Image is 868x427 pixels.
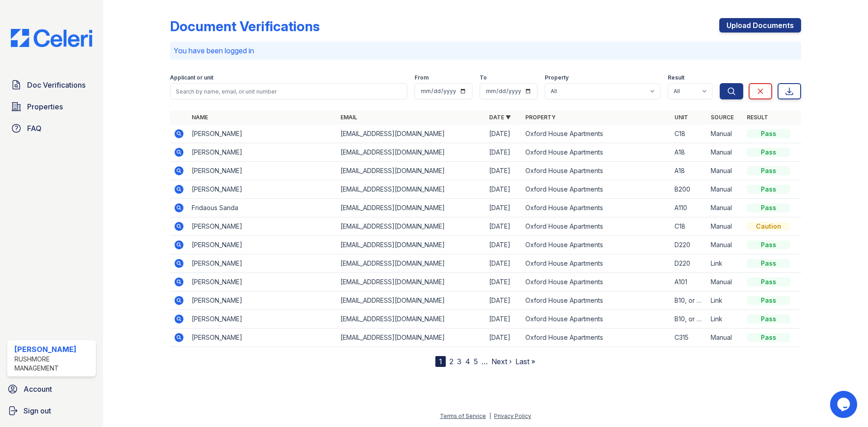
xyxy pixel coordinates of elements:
td: [PERSON_NAME] [188,180,337,199]
a: Upload Documents [719,18,801,33]
td: [DATE] [486,125,522,143]
label: From [415,74,429,81]
td: [PERSON_NAME] [188,143,337,162]
td: [PERSON_NAME] [188,254,337,273]
td: [EMAIL_ADDRESS][DOMAIN_NAME] [337,217,486,236]
a: Next › [491,357,512,366]
div: Document Verifications [170,18,320,34]
div: Pass [747,333,790,342]
td: D220 [671,236,707,254]
span: Properties [27,101,63,112]
td: [EMAIL_ADDRESS][DOMAIN_NAME] [337,143,486,162]
label: Applicant or unit [170,74,213,81]
a: Email [340,114,357,121]
td: A18 [671,143,707,162]
a: Date ▼ [489,114,511,121]
a: Last » [515,357,535,366]
td: Manual [707,180,743,199]
td: Oxford House Apartments [522,125,670,143]
td: [DATE] [486,217,522,236]
a: 2 [449,357,453,366]
td: A110 [671,199,707,217]
td: Manual [707,162,743,180]
div: Pass [747,277,790,286]
span: Sign out [24,405,51,416]
td: [PERSON_NAME] [188,291,337,310]
p: You have been logged in [174,45,797,56]
td: [DATE] [486,199,522,217]
td: [PERSON_NAME] [188,162,337,180]
span: Doc Verifications [27,80,85,90]
span: … [481,356,488,367]
td: Manual [707,199,743,217]
div: Pass [747,203,790,212]
div: | [489,413,491,419]
a: Doc Verifications [7,76,96,94]
td: Oxford House Apartments [522,217,670,236]
div: Pass [747,129,790,138]
div: Pass [747,185,790,194]
td: B200 [671,180,707,199]
a: FAQ [7,119,96,137]
td: [EMAIL_ADDRESS][DOMAIN_NAME] [337,254,486,273]
a: Unit [675,114,688,121]
td: B10, or A18 or C 201 [671,291,707,310]
td: [EMAIL_ADDRESS][DOMAIN_NAME] [337,199,486,217]
label: To [480,74,487,81]
td: Link [707,254,743,273]
img: CE_Logo_Blue-a8612792a0a2168367f1c8372b55b34899dd931a85d93a1a3d3e32e68fde9ad4.png [4,29,99,47]
td: [PERSON_NAME] [188,125,337,143]
a: Result [747,114,768,121]
td: Oxford House Apartments [522,273,670,291]
td: [DATE] [486,254,522,273]
td: [PERSON_NAME] [188,273,337,291]
td: [EMAIL_ADDRESS][DOMAIN_NAME] [337,162,486,180]
div: Pass [747,240,790,249]
td: [PERSON_NAME] [188,236,337,254]
td: [DATE] [486,273,522,291]
a: Account [4,380,99,398]
td: A18 [671,162,707,180]
td: B10, or A18 or C 201 [671,310,707,328]
td: Manual [707,273,743,291]
td: Oxford House Apartments [522,291,670,310]
div: Pass [747,259,790,268]
td: [DATE] [486,236,522,254]
td: Oxford House Apartments [522,310,670,328]
td: [PERSON_NAME] [188,328,337,347]
div: Caution [747,222,790,231]
label: Property [545,74,569,81]
td: C18 [671,125,707,143]
td: Oxford House Apartments [522,180,670,199]
td: Oxford House Apartments [522,143,670,162]
div: Pass [747,148,790,157]
td: [EMAIL_ADDRESS][DOMAIN_NAME] [337,328,486,347]
td: [EMAIL_ADDRESS][DOMAIN_NAME] [337,273,486,291]
td: [DATE] [486,328,522,347]
td: [DATE] [486,162,522,180]
div: Pass [747,166,790,175]
td: [DATE] [486,310,522,328]
td: Manual [707,236,743,254]
div: Pass [747,296,790,305]
span: Account [24,384,52,394]
a: Privacy Policy [494,413,531,419]
td: [PERSON_NAME] [188,310,337,328]
td: [PERSON_NAME] [188,217,337,236]
td: D220 [671,254,707,273]
div: Rushmore Management [14,355,92,373]
td: [DATE] [486,291,522,310]
td: [EMAIL_ADDRESS][DOMAIN_NAME] [337,310,486,328]
td: Oxford House Apartments [522,199,670,217]
a: Property [525,114,556,121]
td: Manual [707,328,743,347]
td: [DATE] [486,143,522,162]
td: Manual [707,125,743,143]
td: [EMAIL_ADDRESS][DOMAIN_NAME] [337,291,486,310]
td: [EMAIL_ADDRESS][DOMAIN_NAME] [337,180,486,199]
td: Oxford House Apartments [522,254,670,273]
td: Manual [707,143,743,162]
a: Source [711,114,734,121]
td: Oxford House Apartments [522,236,670,254]
td: Link [707,291,743,310]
